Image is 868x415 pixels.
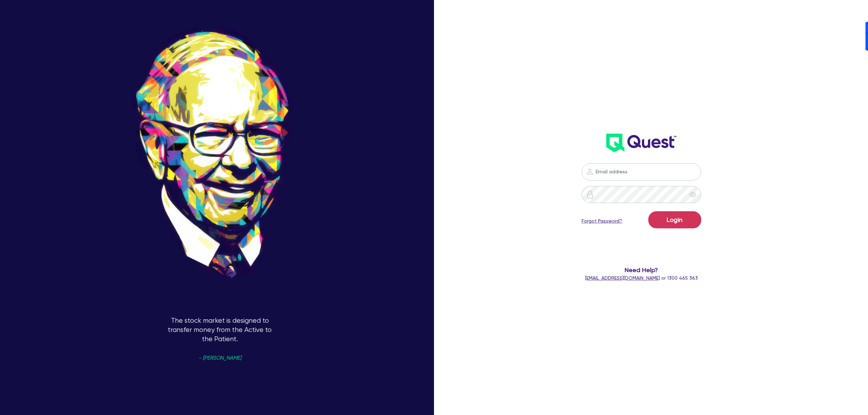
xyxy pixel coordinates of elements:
a: Forgot Password? [582,217,622,225]
img: icon-password [586,190,594,199]
span: eye [689,191,696,198]
span: - [PERSON_NAME] [199,356,241,361]
img: wH2k97JdezQIQAAAABJRU5ErkJggg== [606,134,676,152]
button: Login [648,211,701,228]
a: [EMAIL_ADDRESS][DOMAIN_NAME] [585,275,660,281]
span: Need Help? [521,265,761,275]
input: Email address [582,163,701,180]
span: or 1300 465 363 [585,275,698,281]
img: icon-password [586,168,594,176]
